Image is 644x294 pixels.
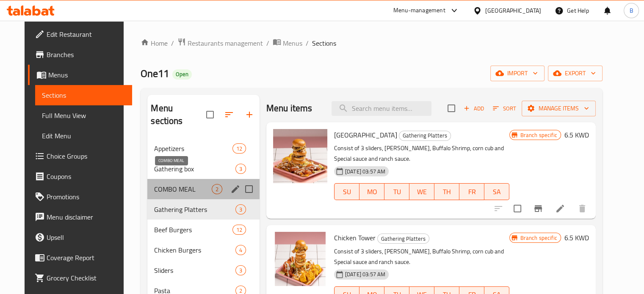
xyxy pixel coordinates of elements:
[47,192,125,202] span: Promotions
[47,273,125,283] span: Grocery Checklist
[212,184,222,194] div: items
[28,247,132,268] a: Coverage Report
[48,70,125,80] span: Menus
[522,101,596,116] button: Manage items
[233,226,246,234] span: 12
[42,110,125,121] span: Full Menu View
[141,38,168,48] a: Home
[490,66,544,81] button: import
[177,38,263,49] a: Restaurants management
[399,131,451,140] span: Gathering Platters
[229,183,242,195] button: edit
[334,143,509,164] p: Consist of 3 sliders, [PERSON_NAME], Buffalo Shrimp, corn cub and Special sauce and ranch sauce.
[212,185,222,193] span: 2
[509,200,526,217] span: Select to update
[28,24,132,44] a: Edit Restaurant
[334,246,509,267] p: Consist of 3 sliders, [PERSON_NAME], Buffalo Shrimp, corn cub and Special sauce and ranch sauce.
[384,183,409,200] button: TU
[28,227,132,247] a: Upsell
[460,102,487,115] button: Add
[141,64,169,83] span: One11
[399,131,451,141] div: Gathering Platters
[233,145,246,153] span: 12
[147,138,260,159] div: Appetizers12
[555,68,596,79] span: export
[363,186,381,198] span: MO
[528,103,589,114] span: Manage items
[147,179,260,199] div: COMBO MEAL2edit
[388,186,406,198] span: TU
[564,129,589,141] h6: 6.5 KWD
[393,5,445,16] div: Menu-management
[484,183,509,200] button: SA
[493,104,516,113] span: Sort
[572,198,592,219] button: delete
[235,164,246,174] div: items
[236,206,246,214] span: 3
[413,186,431,198] span: WE
[188,38,263,48] span: Restaurants management
[154,245,235,255] span: Chicken Burgers
[235,265,246,275] div: items
[283,38,302,48] span: Menus
[273,38,302,49] a: Menus
[147,260,260,280] div: Sliders3
[312,38,336,48] span: Sections
[528,198,548,219] button: Branch-specific-item
[154,265,235,275] span: Sliders
[338,186,356,198] span: SU
[154,164,235,174] span: Gathering box
[491,102,518,115] button: Sort
[172,71,192,78] span: Open
[42,131,125,141] span: Edit Menu
[235,204,246,214] div: items
[378,234,429,244] span: Gathering Platters
[47,232,125,242] span: Upsell
[377,234,429,244] div: Gathering Platters
[28,65,132,85] a: Menus
[548,66,603,81] button: export
[409,183,434,200] button: WE
[564,232,589,244] h6: 6.5 KWD
[154,143,232,154] span: Appetizers
[517,234,560,242] span: Branch specific
[462,104,485,113] span: Add
[42,90,125,100] span: Sections
[555,203,565,214] a: Edit menu item
[232,225,246,235] div: items
[147,159,260,179] div: Gathering box3
[28,187,132,207] a: Promotions
[28,268,132,288] a: Grocery Checklist
[629,6,633,15] span: B
[171,38,174,48] li: /
[342,270,389,278] span: [DATE] 03:57 AM
[334,183,359,200] button: SU
[266,102,312,115] h2: Menu items
[334,129,397,141] span: [GEOGRAPHIC_DATA]
[497,68,538,79] span: import
[35,126,132,146] a: Edit Menu
[147,220,260,240] div: Beef Burgers12
[306,38,309,48] li: /
[459,183,484,200] button: FR
[28,44,132,65] a: Branches
[517,131,560,139] span: Branch specific
[487,102,522,115] span: Sort items
[47,29,125,39] span: Edit Restaurant
[141,38,602,49] nav: breadcrumb
[154,225,232,235] span: Beef Burgers
[154,204,235,214] span: Gathering Platters
[47,212,125,222] span: Menu disclaimer
[147,199,260,220] div: Gathering Platters3
[334,231,376,244] span: Chicken Tower
[488,186,506,198] span: SA
[236,246,246,254] span: 4
[485,6,541,15] div: [GEOGRAPHIC_DATA]
[35,85,132,105] a: Sections
[434,183,459,200] button: TH
[438,186,456,198] span: TH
